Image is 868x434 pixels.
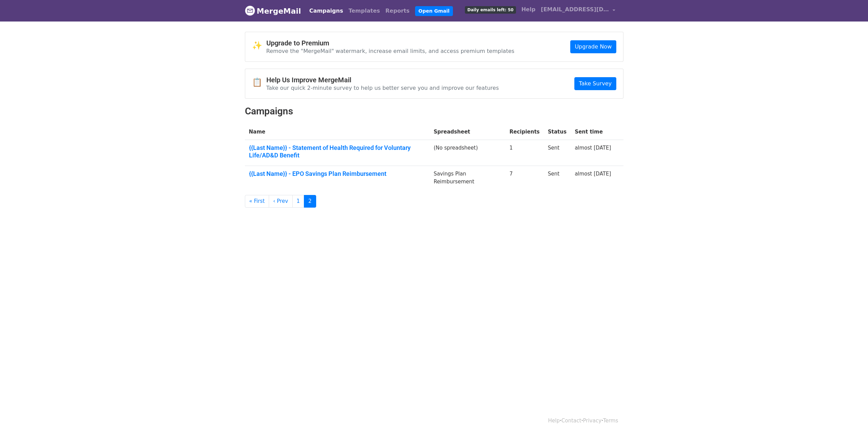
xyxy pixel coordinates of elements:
[269,195,293,208] a: ‹ Prev
[252,78,266,87] span: 📋
[505,124,544,140] th: Recipients
[249,144,426,159] a: {{Last Name}} - Statement of Health Required for Voluntary Life/AD&D Benefit
[245,124,430,140] th: Name
[561,418,581,424] a: Contact
[570,40,616,53] a: Upgrade Now
[575,145,611,151] a: almost [DATE]
[292,195,305,208] a: 1
[603,418,618,424] a: Terms
[429,140,505,166] td: (No spreadsheet)
[548,418,560,424] a: Help
[307,4,346,18] a: Campaigns
[266,84,499,92] p: Take our quick 2-minute survey to help us better serve you and improve our features
[304,195,316,208] a: 2
[544,124,571,140] th: Status
[252,41,266,51] span: ✨
[346,4,383,18] a: Templates
[571,124,615,140] th: Sent time
[544,140,571,166] td: Sent
[574,77,616,90] a: Take Survey
[465,6,516,14] span: Daily emails left: 50
[429,166,505,190] td: Savings Plan Reimbursement
[266,76,499,84] h4: Help Us Improve MergeMail
[575,171,611,177] a: almost [DATE]
[245,5,255,16] img: MergeMail logo
[462,3,518,16] a: Daily emails left: 50
[505,140,544,166] td: 1
[544,166,571,190] td: Sent
[383,4,412,18] a: Reports
[541,5,609,14] span: [EMAIL_ADDRESS][DOMAIN_NAME]
[505,166,544,190] td: 7
[583,418,601,424] a: Privacy
[245,106,623,117] h2: Campaigns
[245,4,301,18] a: MergeMail
[415,6,453,16] a: Open Gmail
[519,3,538,16] a: Help
[266,39,515,47] h4: Upgrade to Premium
[245,195,269,208] a: « First
[538,3,618,19] a: [EMAIL_ADDRESS][DOMAIN_NAME]
[429,124,505,140] th: Spreadsheet
[266,47,515,55] p: Remove the "MergeMail" watermark, increase email limits, and access premium templates
[249,170,426,178] a: {{Last Name}} - EPO Savings Plan Reimbursement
